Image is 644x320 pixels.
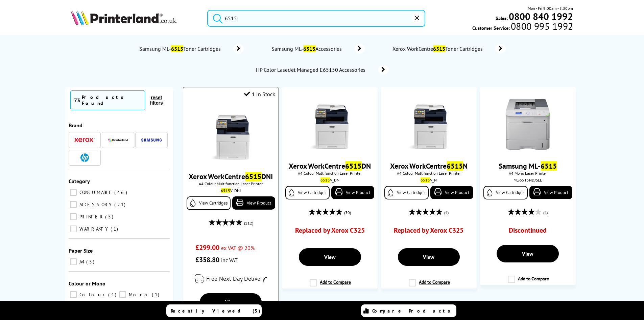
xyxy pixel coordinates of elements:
[69,247,93,254] span: Paper Size
[80,153,89,162] img: HP
[483,171,572,176] span: A4 Mono Laser Printer
[430,186,473,199] a: View Product
[256,65,389,74] a: HP Color LaserJet Managed E65150 Accessories
[78,189,114,195] span: CONSUMABLE
[529,186,572,199] a: View Product
[403,99,454,150] img: Xerox-6515-FrontFacing-Small.jpg
[361,304,456,317] a: Compare Products
[287,177,373,183] div: V_DN
[195,243,219,252] span: £299.00
[70,291,77,298] input: Colour 4
[141,138,162,142] img: Samsung
[483,186,528,199] a: View Cartridges
[69,178,90,185] span: Category
[111,226,120,232] span: 1
[384,186,429,199] a: View Cartridges
[285,171,374,176] span: A4 Colour Multifunction Laser Printer
[187,196,231,210] a: View Cartridges
[433,45,445,52] mark: 6515
[386,177,472,183] div: V_N
[195,255,219,264] span: £358.80
[472,23,573,31] span: Customer Service:
[114,201,127,208] span: 21
[108,138,128,142] img: Printerland
[187,181,275,186] span: A4 Colour Multifunction Laser Printer
[508,276,549,289] label: Add to Compare
[70,201,77,208] input: ACCESSORY 21
[189,172,273,181] a: Xerox WorkCentre6515DNI
[320,177,330,183] mark: 6515
[78,201,114,208] span: ACCESSORY
[206,275,267,282] span: Free Next Day Delivery*
[225,299,237,305] span: View
[78,214,104,220] span: PRINTER
[344,206,351,219] span: (30)
[244,91,275,98] div: 1 In Stock
[409,279,450,292] label: Add to Compare
[245,172,261,181] mark: 6515
[502,99,553,150] img: samsung-ml5515-front-small.jpg
[372,308,454,314] span: Compare Products
[171,308,261,314] span: Recently Viewed (5)
[70,258,77,265] input: A4 5
[221,188,230,193] mark: 6515
[299,248,361,266] a: View
[392,44,506,54] a: Xerox WorkCentre6515Toner Cartridges
[509,10,573,23] b: 0800 840 1992
[244,217,253,230] span: (112)
[444,206,449,219] span: (4)
[496,15,508,21] span: Sales:
[508,13,573,20] a: 0800 840 1992
[384,171,473,176] span: A4 Colour Multifunction Laser Printer
[119,291,126,298] input: Mono 1
[70,213,77,220] input: PRINTER 5
[485,177,571,183] div: ML-6515ND/SEE
[303,45,315,52] mark: 6515
[82,94,141,106] div: Products Found
[207,10,425,27] input: Search product o
[71,10,199,26] a: Printerland Logo
[543,206,548,219] span: (4)
[497,245,559,262] a: View
[70,226,77,232] input: WARRANTY 1
[256,66,368,73] span: HP Color LaserJet Managed E65150 Accessories
[74,137,95,142] img: Xerox
[139,44,244,54] a: Samsung ML-6515Toner Cartridges
[345,161,361,171] mark: 6515
[324,254,336,260] span: View
[78,259,86,265] span: A4
[232,196,275,210] a: View Product
[105,214,115,220] span: 5
[423,254,434,260] span: View
[394,226,463,238] a: Replaced by Xerox C325
[166,304,262,317] a: Recently Viewed (5)
[127,292,151,298] span: Mono
[528,5,573,12] span: Mon - Fri 9:00am - 5:30pm
[69,122,82,129] span: Brand
[171,45,183,52] mark: 6515
[78,226,110,232] span: WARRANTY
[522,250,533,257] span: View
[271,45,344,52] span: Samsung ML- Accessories
[310,279,351,292] label: Add to Compare
[221,257,238,263] span: inc VAT
[108,292,118,298] span: 4
[390,161,468,171] a: Xerox WorkCentre6515N
[69,280,105,287] span: Colour or Mono
[305,99,355,150] img: Xerox-6515-FrontFacing-Small.jpg
[74,97,80,104] span: 73
[206,109,256,160] img: Xerox-6515-FrontFacing-Small.jpg
[188,188,273,193] div: V_DNI
[221,244,255,251] span: ex VAT @ 20%
[331,186,374,199] a: View Product
[70,189,77,196] input: CONSUMABLE 46
[447,161,463,171] mark: 6515
[145,94,168,106] button: reset filters
[398,248,460,266] a: View
[71,10,176,25] img: Printerland Logo
[510,23,573,29] span: 0800 995 1992
[86,259,96,265] span: 5
[200,293,262,311] a: View
[492,226,564,238] div: Discontinued
[114,189,129,195] span: 46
